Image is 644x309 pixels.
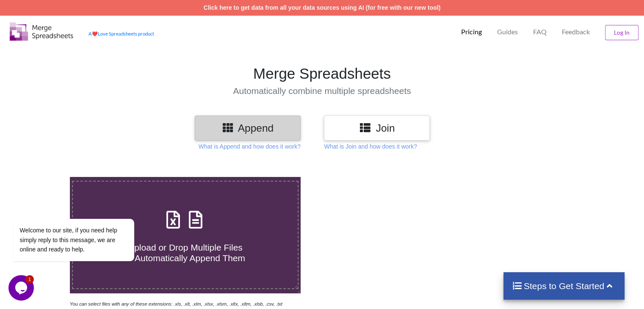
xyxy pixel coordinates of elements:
[461,28,482,36] p: Pricing
[204,4,441,11] a: Click here to get data from all your data sources using AI (for free with our new tool)
[330,122,423,134] h3: Join
[10,22,73,41] img: Logo.png
[70,301,282,306] i: You can select files with any of these extensions: .xls, .xlt, .xlm, .xlsx, .xlsm, .xltx, .xltm, ...
[8,142,161,271] iframe: chat widget
[533,28,547,36] p: FAQ
[8,275,36,301] iframe: chat widget
[201,122,294,134] h3: Append
[497,28,518,36] p: Guides
[88,31,154,36] a: AheartLove Spreadsheets product
[199,142,301,151] p: What is Append and how does it work?
[512,281,616,291] h4: Steps to Get Started
[605,25,638,40] button: Log In
[562,28,590,35] span: Feedback
[324,142,417,151] p: What is Join and how does it work?
[92,31,98,36] span: heart
[125,243,245,263] span: Upload or Drop Multiple Files to Automatically Append Them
